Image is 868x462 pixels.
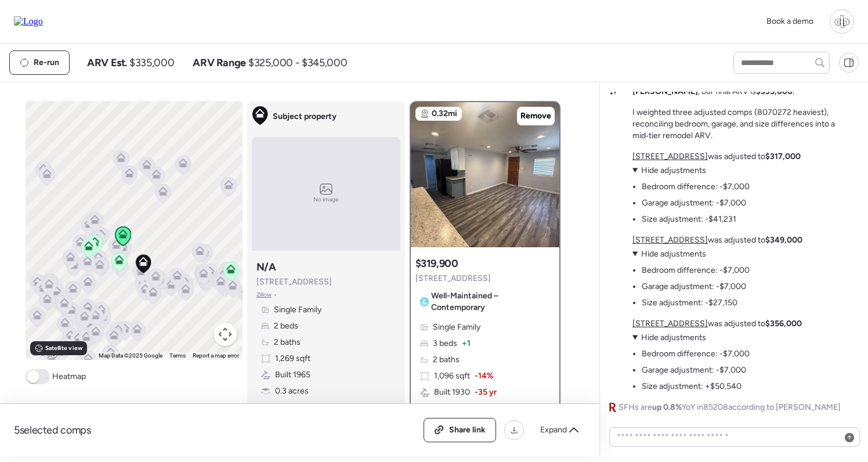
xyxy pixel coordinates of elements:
[431,290,550,313] span: Well-Maintained – Contemporary
[632,107,859,142] p: I weighted three adjusted comps (8070272 heaviest), reconciling bedroom, garage, and size differe...
[632,332,750,344] summary: Hide adjustments
[193,56,246,70] span: ARV Range
[28,345,67,360] img: Google
[214,323,237,346] button: Map camera controls
[642,214,736,225] li: Size adjustment: -$41,231
[274,304,321,316] span: Single Family
[642,181,750,193] li: Bedroom difference: -$7,000
[632,248,750,260] summary: Hide adjustments
[415,257,458,270] h3: $319,900
[472,403,489,414] span: + 8%
[475,370,493,382] span: -14%
[274,337,301,348] span: 2 baths
[632,86,698,96] strong: [PERSON_NAME]
[313,195,339,204] span: No image
[193,352,239,359] a: Report a map error
[765,151,801,161] strong: $317,000
[765,319,802,329] strong: $356,000
[540,424,567,436] span: Expand
[432,108,457,120] span: 0.32mi
[641,333,706,342] span: Hide adjustments
[642,197,746,209] li: Garage adjustment: -$7,000
[52,371,86,382] span: Heatmap
[45,344,82,353] span: Satellite view
[274,320,298,332] span: 2 beds
[652,402,682,412] span: up 0.8%
[256,260,276,274] h3: N/A
[449,424,486,436] span: Share link
[632,235,708,245] a: [STREET_ADDRESS]
[434,403,468,414] span: 0.3 acres
[256,276,332,288] span: [STREET_ADDRESS]
[642,265,750,276] li: Bedroom difference: -$7,000
[642,381,742,392] li: Size adjustment: +$50,540
[641,165,706,175] span: Hide adjustments
[632,319,708,329] a: [STREET_ADDRESS]
[632,151,708,161] a: [STREET_ADDRESS]
[462,338,471,349] span: + 1
[756,86,793,96] strong: $335,000
[87,56,127,70] span: ARV Est.
[642,348,750,360] li: Bedroom difference: -$7,000
[14,16,43,27] img: Logo
[433,338,457,349] span: 3 beds
[619,402,841,413] span: SFHs are YoY in 85208 according to [PERSON_NAME]
[275,353,310,364] span: 1,269 sqft
[28,345,67,360] a: Open this area in Google Maps (opens a new window)
[273,111,337,122] span: Subject property
[642,364,746,376] li: Garage adjustment: -$7,000
[632,318,802,330] p: was adjusted to
[14,423,91,437] span: 5 selected comps
[34,57,59,68] span: Re-run
[632,151,801,163] p: was adjusted to
[415,273,491,284] span: [STREET_ADDRESS]
[632,165,750,176] summary: Hide adjustments
[275,385,309,397] span: 0.3 acres
[256,290,272,299] span: Zillow
[275,369,310,381] span: Built 1965
[520,110,551,122] span: Remove
[475,387,497,398] span: -35 yr
[641,249,706,259] span: Hide adjustments
[642,281,746,293] li: Garage adjustment: -$7,000
[248,56,347,70] span: $325,000 - $345,000
[99,352,162,359] span: Map Data ©2025 Google
[433,354,460,366] span: 2 baths
[434,387,470,398] span: Built 1930
[632,234,802,246] p: was adjusted to
[434,370,470,382] span: 1,096 sqft
[274,290,277,299] span: •
[766,16,813,26] span: Book a demo
[632,86,794,98] p: , our final ARV is .
[765,235,802,245] strong: $349,000
[129,56,174,70] span: $335,000
[433,322,480,333] span: Single Family
[169,352,186,359] a: Terms (opens in new tab)
[642,297,737,309] li: Size adjustment: -$27,150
